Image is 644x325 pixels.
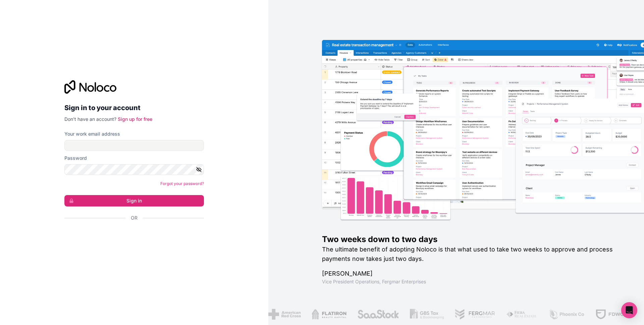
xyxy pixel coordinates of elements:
[455,309,496,320] img: /assets/fergmar-CudnrXN5.png
[268,309,301,320] img: /assets/american-red-cross-BAupjrZR.png
[312,309,346,320] img: /assets/flatiron-C8eUkumj.png
[64,116,116,122] span: Don't have an account?
[64,164,204,175] input: Password
[322,269,623,278] h1: [PERSON_NAME]
[64,131,120,137] label: Your work email address
[410,309,444,320] img: /assets/gbstax-C-GtDUiK.png
[61,229,202,243] iframe: Sign in with Google Button
[160,181,204,186] a: Forgot your password?
[548,309,585,320] img: /assets/phoenix-BREaitsQ.png
[506,309,538,320] img: /assets/fiera-fwj2N5v4.png
[357,309,399,320] img: /assets/saastock-C6Zbiodz.png
[621,302,637,318] div: Open Intercom Messenger
[64,102,204,114] h2: Sign in to your account
[64,195,204,206] button: Sign in
[322,234,623,245] h1: Two weeks down to two days
[64,155,87,161] label: Password
[322,278,623,285] h1: Vice President Operations , Fergmar Enterprises
[322,245,623,264] h2: The ultimate benefit of adopting Noloco is that what used to take two weeks to approve and proces...
[118,116,152,122] a: Sign up for free
[64,140,204,151] input: Email address
[131,215,138,221] span: Or
[595,309,635,320] img: /assets/fdworks-Bi04fVtw.png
